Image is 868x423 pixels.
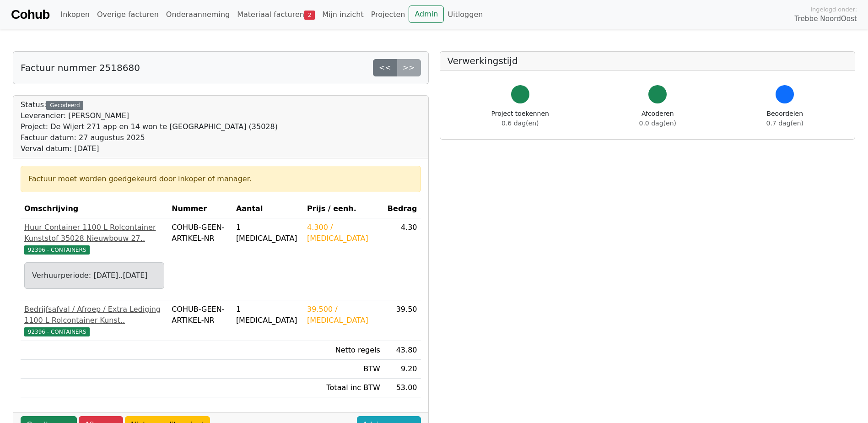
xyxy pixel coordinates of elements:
[21,121,278,132] div: Project: De Wijert 271 app en 14 won te [GEOGRAPHIC_DATA] (35028)
[501,119,539,127] span: 0.6 dag(en)
[384,218,421,300] td: 4.30
[409,5,444,23] a: Admin
[28,174,413,184] div: Factuur moet worden goedgekeurd door inkoper of manager.
[46,101,83,110] div: Gecodeerd
[21,200,168,218] th: Omschrijving
[384,300,421,341] td: 39.50
[639,109,676,128] div: Afcoderen
[384,200,421,218] th: Bedrag
[303,379,384,397] td: Totaal inc BTW
[21,62,140,73] h5: Factuur nummer 2518680
[303,341,384,360] td: Netto regels
[21,110,278,121] div: Leverancier: [PERSON_NAME]
[168,300,232,341] td: COHUB-GEEN-ARTIKEL-NR
[21,143,278,154] div: Verval datum: [DATE]
[11,4,49,26] a: Cohub
[168,200,232,218] th: Nummer
[24,245,90,255] span: 92396 - CONTAINERS
[795,14,857,24] span: Trebbe NoordOost
[491,109,549,128] div: Project toekennen
[384,360,421,379] td: 9.20
[318,5,367,24] a: Mijn inzicht
[24,222,164,244] div: Huur Container 1100 L Rolcontainer Kunststof 35028 Nieuwbouw 27..
[162,5,233,24] a: Onderaanneming
[766,109,803,128] div: Beoordelen
[21,132,278,143] div: Factuur datum: 27 augustus 2025
[304,11,315,20] span: 2
[21,99,278,154] div: Status:
[367,5,409,24] a: Projecten
[24,222,164,255] a: Huur Container 1100 L Rolcontainer Kunststof 35028 Nieuwbouw 27..92396 - CONTAINERS
[766,119,803,127] span: 0.7 dag(en)
[303,200,384,218] th: Prijs / eenh.
[236,222,300,244] div: 1 [MEDICAL_DATA]
[307,304,380,326] div: 39.500 / [MEDICAL_DATA]
[233,5,318,24] a: Materiaal facturen2
[24,304,164,337] a: Bedrijfsafval / Afroep / Extra Lediging 1100 L Rolcontainer Kunst..92396 - CONTAINERS
[24,327,90,336] span: 92396 - CONTAINERS
[236,304,300,326] div: 1 [MEDICAL_DATA]
[32,270,156,281] div: Verhuurperiode: [DATE]..[DATE]
[639,119,676,127] span: 0.0 dag(en)
[93,5,162,24] a: Overige facturen
[444,5,486,24] a: Uitloggen
[447,55,848,66] h5: Verwerkingstijd
[232,200,303,218] th: Aantal
[307,222,380,244] div: 4.300 / [MEDICAL_DATA]
[810,5,857,14] span: Ingelogd onder:
[168,218,232,300] td: COHUB-GEEN-ARTIKEL-NR
[384,341,421,360] td: 43.80
[373,59,397,76] a: <<
[303,360,384,379] td: BTW
[24,304,164,326] div: Bedrijfsafval / Afroep / Extra Lediging 1100 L Rolcontainer Kunst..
[57,5,93,24] a: Inkopen
[384,379,421,397] td: 53.00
